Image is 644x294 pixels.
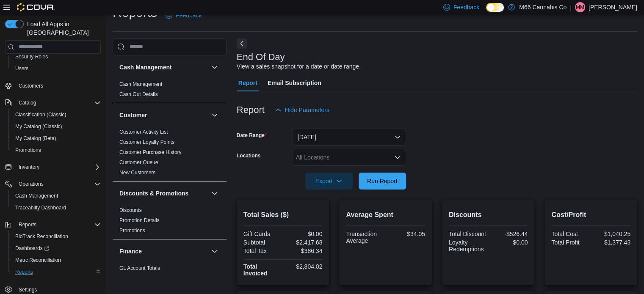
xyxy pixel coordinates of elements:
[19,99,36,106] span: Catalog
[24,20,101,37] span: Load All Apps in [GEOGRAPHIC_DATA]
[210,62,220,72] button: Cash Management
[119,247,142,256] h3: Finance
[15,162,101,172] span: Inventory
[15,65,28,72] span: Users
[268,74,321,91] span: Email Subscription
[162,7,205,24] a: Feedback
[119,207,142,214] span: Discounts
[119,189,188,198] h3: Discounts & Promotions
[237,52,285,62] h3: End Of Day
[576,2,584,12] span: MM
[285,263,322,270] div: $2,804.02
[243,231,281,237] div: Gift Cards
[12,121,101,132] span: My Catalog (Classic)
[119,217,160,224] span: Promotion Details
[2,161,104,173] button: Inventory
[310,173,348,190] span: Export
[12,63,101,74] span: Users
[12,63,32,74] a: Users
[15,123,62,130] span: My Catalog (Classic)
[119,247,208,256] button: Finance
[15,179,101,189] span: Operations
[15,245,49,252] span: Dashboards
[15,220,40,230] button: Reports
[119,139,174,146] span: Customer Loyalty Points
[15,192,58,199] span: Cash Management
[593,239,630,246] div: $1,377.43
[285,239,322,246] div: $2,417.68
[387,231,425,237] div: $34.05
[119,159,158,165] a: Customer Queue
[237,152,261,159] label: Locations
[15,81,47,91] a: Customers
[119,149,182,155] a: Customer Purchase History
[237,62,361,71] div: View a sales snapshot for a date or date range.
[2,178,104,190] button: Operations
[113,79,227,103] div: Cash Management
[8,202,104,214] button: Traceabilty Dashboard
[293,129,406,146] button: [DATE]
[12,267,101,277] span: Reports
[119,63,208,71] button: Cash Management
[113,127,227,181] div: Customer
[570,2,572,12] p: |
[12,255,64,265] a: Metrc Reconciliation
[359,173,406,190] button: Run Report
[210,110,220,120] button: Customer
[12,243,101,253] span: Dashboards
[12,203,101,213] span: Traceabilty Dashboard
[8,254,104,266] button: Metrc Reconciliation
[12,231,101,242] span: BioTrack Reconciliation
[589,2,637,12] p: [PERSON_NAME]
[237,38,247,49] button: Next
[119,207,142,213] a: Discounts
[2,80,104,92] button: Customers
[243,247,281,254] div: Total Tax
[519,2,567,12] p: M66 Cannabis Co
[12,267,36,277] a: Reports
[490,231,528,237] div: -$526.44
[12,133,60,143] a: My Catalog (Beta)
[285,247,322,254] div: $386.34
[12,191,101,201] span: Cash Management
[12,191,61,201] a: Cash Management
[8,190,104,202] button: Cash Management
[243,239,281,246] div: Subtotal
[210,246,220,256] button: Finance
[551,231,589,237] div: Total Cost
[113,205,227,239] div: Discounts & Promotions
[449,231,486,237] div: Total Discount
[119,228,145,234] a: Promotions
[12,255,101,265] span: Metrc Reconciliation
[15,233,68,240] span: BioTrack Reconciliation
[486,3,504,12] input: Dark Mode
[119,91,158,98] span: Cash Out Details
[19,82,43,89] span: Customers
[243,210,323,220] h2: Total Sales ($)
[15,98,101,108] span: Catalog
[346,231,384,244] div: Transaction Average
[237,132,267,139] label: Date Range
[119,227,145,234] span: Promotions
[305,173,353,190] button: Export
[238,74,257,91] span: Report
[367,177,398,185] span: Run Report
[12,203,69,213] a: Traceabilty Dashboard
[119,129,168,135] a: Customer Activity List
[12,110,101,120] span: Classification (Classic)
[12,145,101,155] span: Promotions
[17,3,55,11] img: Cova
[15,162,43,172] button: Inventory
[12,52,51,62] a: Security Roles
[15,257,61,264] span: Metrc Reconciliation
[8,242,104,254] a: Dashboards
[210,188,220,198] button: Discounts & Promotions
[113,263,227,287] div: Finance
[8,231,104,242] button: BioTrack Reconciliation
[453,3,479,11] span: Feedback
[490,239,528,246] div: $0.00
[346,210,425,220] h2: Average Spent
[15,135,56,142] span: My Catalog (Beta)
[119,159,158,166] span: Customer Queue
[593,231,630,237] div: $1,040.25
